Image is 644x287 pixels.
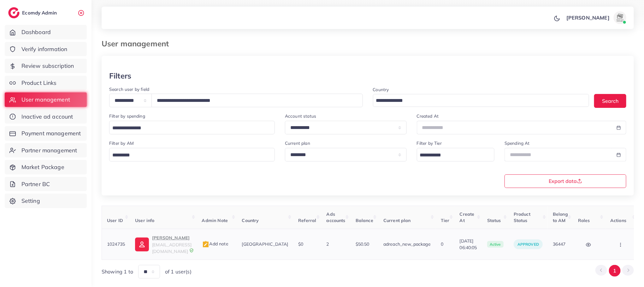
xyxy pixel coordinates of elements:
a: Market Package [5,160,87,174]
span: Review subscription [21,62,74,70]
p: [PERSON_NAME] [566,14,610,21]
label: Filter by AM [109,140,134,146]
span: Verify information [21,45,68,53]
span: Dashboard [21,28,51,36]
label: Spending At [505,140,530,146]
a: Verify information [5,42,87,56]
h3: User management [102,39,174,48]
span: Balance [356,218,373,223]
a: Partner management [5,143,87,158]
label: Current plan [285,140,310,146]
h3: Filters [109,71,131,80]
span: Setting [21,197,40,205]
span: Partner management [21,146,77,155]
a: [PERSON_NAME][EMAIL_ADDRESS][DOMAIN_NAME] [135,234,192,255]
img: admin_note.cdd0b510.svg [202,241,210,248]
span: 2 [327,241,329,247]
a: Payment management [5,126,87,141]
span: User management [21,96,70,104]
label: Account status [285,113,316,119]
span: Showing 1 to [102,268,133,275]
span: Country [242,218,259,223]
p: [PERSON_NAME] [152,234,192,242]
img: logo [8,7,20,18]
span: [GEOGRAPHIC_DATA] [242,241,288,247]
a: Setting [5,194,87,208]
span: [DATE] 06:40:05 [460,238,477,251]
input: Search for option [374,96,581,106]
ul: Pagination [595,265,634,277]
span: $50.50 [356,241,369,247]
span: Export data [549,179,582,184]
label: Filter by spending [109,113,145,119]
span: [EMAIL_ADDRESS][DOMAIN_NAME] [152,242,192,254]
span: adreach_new_package [383,241,431,247]
span: 36447 [553,241,566,247]
img: ic-user-info.36bf1079.svg [135,237,149,251]
a: User management [5,92,87,107]
span: Tier [441,218,450,223]
span: Partner BC [21,180,50,188]
span: Ads accounts [327,211,346,223]
a: Partner BC [5,177,87,191]
span: Product Links [21,79,57,87]
span: Create At [460,211,475,223]
span: approved [517,242,539,247]
span: Add note [202,241,228,247]
button: Search [594,94,626,108]
a: [PERSON_NAME]avatar [563,11,629,24]
div: Search for option [109,148,275,161]
span: active [487,241,504,248]
span: Status [487,218,501,223]
h2: Ecomdy Admin [22,10,58,16]
input: Search for option [418,150,486,160]
input: Search for option [110,150,267,160]
span: Market Package [21,163,64,171]
label: Filter by Tier [417,140,442,146]
button: Export data [505,174,626,188]
span: Payment management [21,129,81,138]
label: Country [373,86,389,93]
span: Admin Note [202,218,228,223]
span: Referral [298,218,316,223]
span: $0 [298,241,303,247]
a: Dashboard [5,25,87,39]
span: Product Status [514,211,530,223]
span: User info [135,218,154,223]
span: of 1 user(s) [165,268,192,275]
div: Search for option [109,121,275,134]
div: Search for option [417,148,494,161]
span: Actions [610,218,626,223]
label: Created At [417,113,439,119]
input: Search for option [110,123,267,133]
span: Roles [578,218,590,223]
label: Search user by field [109,86,149,92]
img: avatar [614,11,626,24]
span: 0 [441,241,443,247]
span: Current plan [383,218,411,223]
img: 9CAL8B2pu8EFxCJHYAAAAldEVYdGRhdGU6Y3JlYXRlADIwMjItMTItMDlUMDQ6NTg6MzkrMDA6MDBXSlgLAAAAJXRFWHRkYXR... [189,248,194,253]
span: Belong to AM [553,211,568,223]
span: User ID [107,218,123,223]
span: Inactive ad account [21,113,73,121]
div: Search for option [373,94,589,107]
button: Go to page 1 [609,265,621,277]
a: Review subscription [5,59,87,73]
a: Product Links [5,76,87,90]
span: 1024735 [107,241,125,247]
a: Inactive ad account [5,109,87,124]
a: logoEcomdy Admin [8,7,58,18]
